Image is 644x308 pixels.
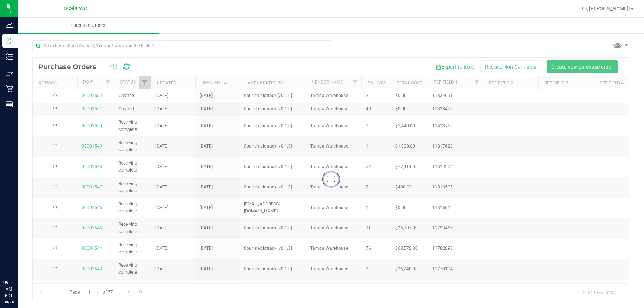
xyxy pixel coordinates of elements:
p: 08/25 [3,299,14,305]
a: Purchase Orders [18,18,159,33]
p: 09:16 AM EDT [3,279,14,299]
span: Hi, [PERSON_NAME]! [582,6,630,11]
inline-svg: Outbound [6,69,13,76]
inline-svg: Inventory [6,53,13,60]
inline-svg: Inbound [6,37,13,45]
inline-svg: Analytics [6,21,13,29]
span: Purchase Orders [61,22,116,29]
input: Search Purchase Order ID, Vendor Name and Ref Field 1 [32,40,331,51]
span: Ocala WC [63,6,87,12]
inline-svg: Reports [6,101,13,108]
inline-svg: Retail [6,85,13,92]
